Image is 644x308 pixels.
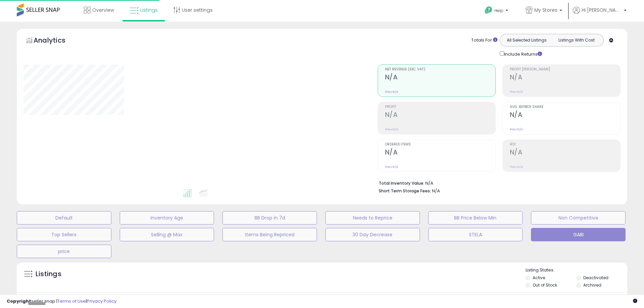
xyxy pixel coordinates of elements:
a: Hi [PERSON_NAME] [573,7,627,22]
h2: N/A [385,148,495,158]
button: Non Competitive [531,211,626,225]
h2: N/A [385,111,495,120]
button: STELA [428,228,523,241]
h2: N/A [510,73,620,82]
small: Prev: N/A [385,90,398,94]
span: My Stores [534,7,557,13]
button: Items Being Repriced [222,228,317,241]
small: Prev: N/A [385,165,398,169]
h2: N/A [510,111,620,120]
button: All Selected Listings [502,36,552,45]
button: price [17,245,111,258]
small: Prev: N/A [510,127,523,131]
button: Needs to Reprice [325,211,420,225]
h5: Analytics [34,36,78,47]
span: Avg. Buybox Share [510,105,620,109]
button: GABI [531,228,626,241]
h2: N/A [385,73,495,82]
button: Top Sellers [17,228,111,241]
button: Inventory Age [120,211,214,225]
small: Prev: N/A [510,90,523,94]
button: BB Price Below Min [428,211,523,225]
b: Short Term Storage Fees: [379,188,431,194]
b: Total Inventory Value: [379,180,424,186]
div: Totals For [471,37,497,44]
li: N/A [379,179,615,187]
small: Prev: N/A [385,127,398,131]
div: Include Returns [495,50,550,58]
h2: N/A [510,148,620,158]
span: Hi [PERSON_NAME] [582,7,622,13]
span: Help [494,8,503,13]
a: Help [479,1,515,22]
button: BB Drop in 7d [222,211,317,225]
span: Listings [140,7,158,13]
i: Get Help [484,6,493,14]
small: Prev: N/A [510,165,523,169]
span: ROI [510,143,620,146]
button: 30 Day Decrease [325,228,420,241]
button: Selling @ Max [120,228,214,241]
span: Ordered Items [385,143,495,146]
button: Listings With Cost [551,36,601,45]
span: Profit [385,105,495,109]
div: seller snap | | [7,298,116,305]
strong: Copyright [7,298,31,304]
span: Overview [92,7,114,13]
span: Net Revenue (Exc. VAT) [385,68,495,71]
span: N/A [432,188,440,194]
button: Default [17,211,111,225]
span: Profit [PERSON_NAME] [510,68,620,71]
